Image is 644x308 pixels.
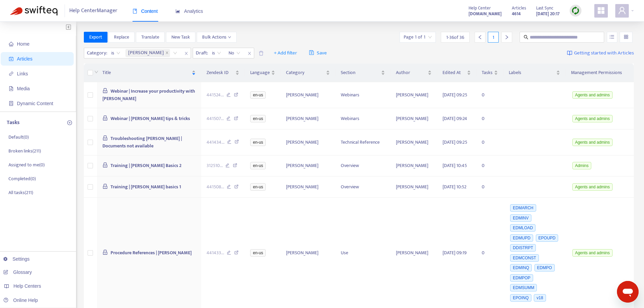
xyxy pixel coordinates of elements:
[250,162,266,169] span: en-us
[9,71,14,76] span: link
[309,49,327,57] span: Save
[437,64,476,82] th: Edited At
[510,284,537,291] span: EDMSUMM
[114,33,129,41] span: Replace
[7,119,20,127] p: Tasks
[102,135,182,150] span: Troubleshooting [PERSON_NAME] | Documents not available
[250,183,266,191] span: en-us
[335,64,390,82] th: Section
[335,176,390,198] td: Overview
[228,35,231,39] span: down
[89,33,102,41] span: Export
[281,156,335,177] td: [PERSON_NAME]
[250,115,266,122] span: en-us
[8,175,36,182] p: Completed ( 0 )
[618,6,626,15] span: user
[8,189,33,196] p: All tasks ( 211 )
[476,82,503,108] td: 0
[476,176,503,198] td: 0
[488,32,499,43] div: 1
[111,162,182,169] span: Training | [PERSON_NAME] Basics 2
[567,50,572,56] img: image-link
[175,8,203,14] span: Analytics
[182,49,191,57] span: close
[165,51,169,55] span: close
[469,10,502,18] a: [DOMAIN_NAME]
[207,91,224,99] span: 441524 ...
[201,64,245,82] th: Zendesk ID
[207,162,223,169] span: 312510 ...
[84,48,108,58] span: Category :
[281,64,335,82] th: Category
[335,156,390,177] td: Overview
[446,34,464,41] span: 1 - 36 of 36
[476,129,503,156] td: 0
[281,82,335,108] td: [PERSON_NAME]
[136,32,165,43] button: Translate
[3,269,32,275] a: Glossary
[111,249,192,257] span: Procedure References | [PERSON_NAME]
[572,139,613,146] span: Agents and admins
[281,108,335,129] td: [PERSON_NAME]
[229,48,240,58] span: No
[102,88,108,93] span: lock
[171,33,190,41] span: New Task
[509,69,555,76] span: Labels
[510,204,536,212] span: EDMARCH
[3,298,38,303] a: Online Help
[102,87,195,102] span: Webinar | Increase your productivity with [PERSON_NAME]
[111,115,190,122] span: Webinar | [PERSON_NAME] tips & tricks
[617,281,639,303] iframe: Button to launch messaging window
[175,9,180,14] span: area-chart
[166,32,195,43] button: New Task
[512,10,521,18] strong: 4614
[202,33,231,41] span: Bulk Actions
[510,254,539,262] span: EDMCONST
[510,224,535,232] span: EDMLOAD
[102,69,190,76] span: Title
[207,139,224,146] span: 441434 ...
[524,35,528,40] span: search
[469,4,491,12] span: Help Center
[309,50,314,55] span: save
[335,129,390,156] td: Technical Reference
[304,48,332,58] button: saveSave
[536,10,559,18] strong: [DATE] 20:17
[3,256,30,262] a: Settings
[14,283,41,289] span: Help Centers
[8,134,29,141] p: Default ( 0 )
[69,4,117,17] span: Help Center Manager
[536,4,553,12] span: Last Sync
[572,91,613,99] span: Agents and admins
[443,183,467,191] span: [DATE] 10:52
[102,162,108,168] span: lock
[443,249,467,257] span: [DATE] 09:19
[281,176,335,198] td: [PERSON_NAME]
[482,69,493,76] span: Tasks
[8,161,45,168] p: Assigned to me ( 0 )
[534,294,546,302] span: v18
[133,9,137,14] span: book
[510,264,532,271] span: EDMINQ
[510,294,531,302] span: EPOINQ
[67,120,72,125] span: plus-circle
[197,32,237,43] button: Bulk Actionsdown
[390,64,437,82] th: Author
[102,135,108,141] span: lock
[259,51,264,56] span: delete
[9,101,14,106] span: container
[572,249,613,257] span: Agents and admins
[94,70,98,74] span: down
[567,48,634,58] a: Getting started with Articles
[109,32,135,43] button: Replace
[286,69,325,76] span: Category
[536,234,558,242] span: EPOUPD
[341,69,379,76] span: Section
[17,71,28,76] span: Links
[571,6,580,15] img: sync.dc5367851b00ba804db3.png
[9,86,14,91] span: file-image
[396,69,426,76] span: Author
[390,82,437,108] td: [PERSON_NAME]
[102,250,108,255] span: lock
